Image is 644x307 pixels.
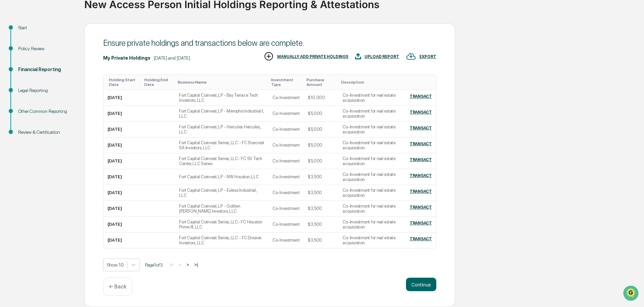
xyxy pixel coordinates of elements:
[108,222,122,227] div: [DATE]
[4,82,46,94] a: 🖐️Preclearance
[622,285,641,303] iframe: Open customer support
[175,185,268,201] td: Fort Capital Coinvest, LP - Euless Industrial, LLC
[7,14,123,25] p: How can we help?
[339,201,402,217] td: Co-Investment for real estate acquisistion.
[304,185,339,201] td: $3,500
[410,157,432,162] div: TRANSACT
[406,278,436,291] button: Continue
[175,201,268,217] td: Fort Capital Coinvest, LP - Golden [PERSON_NAME] Investors, LLC
[7,52,19,64] img: 1746055101610-c473b297-6a78-478c-a979-82029cc54cd1
[108,206,122,211] div: [DATE]
[268,137,304,153] td: Co-Investment
[306,78,336,87] div: Toggle SortBy
[103,38,436,48] div: Ensure private holdings and transactions below are complete.
[304,233,339,248] td: $3,500
[18,108,74,115] div: Other Common Reporting
[410,205,432,210] div: TRANSACT
[109,78,139,87] div: Toggle SortBy
[103,55,150,61] div: My Private Holdings
[406,51,416,61] img: EXPORT
[304,217,339,233] td: $3,500
[18,87,74,94] div: Legal Reporting
[178,80,266,85] div: Toggle SortBy
[304,122,339,137] td: $5,000
[304,153,339,169] td: $5,000
[364,54,399,59] div: UPLOAD REPORT
[264,51,274,61] img: MANUALLY ADD PRIVATE HOLDINGS
[268,185,304,201] td: Co-Investment
[13,85,43,92] span: Preclearance
[108,190,122,195] div: [DATE]
[67,114,82,119] span: Pylon
[339,217,402,233] td: Co-Investment for real estate acquisistion.
[56,85,84,92] span: Attestations
[48,114,82,119] a: Powered byPylon
[419,54,436,59] div: EXPORT
[175,137,268,153] td: Fort Capital Coinvest Series, LLC - FC Starcrest SA Investors, LLC
[23,58,85,64] div: We're available if you need us!
[410,94,432,99] div: TRANSACT
[13,98,42,104] span: Data Lookup
[268,169,304,185] td: Co-Investment
[339,185,402,201] td: Co-Investment for real estate acquisistion.
[410,237,432,241] div: TRANSACT
[108,111,122,116] div: [DATE]
[7,98,12,104] div: 🔎
[410,173,432,178] div: TRANSACT
[355,51,361,61] img: UPLOAD REPORT
[108,127,122,132] div: [DATE]
[410,142,432,146] div: TRANSACT
[339,106,402,122] td: Co-Investment for real estate acquisistion.
[175,90,268,106] td: Fort Capital Coinvest, LP - Bay Terrace Tech Investors, LLC
[109,283,126,290] p: ← Back
[271,78,301,87] div: Toggle SortBy
[304,201,339,217] td: $3,500
[18,45,74,52] div: Policy Review
[108,174,122,179] div: [DATE]
[304,106,339,122] td: $5,000
[339,169,402,185] td: Co-Investment for real estate acquisistion.
[184,262,191,268] button: >
[18,24,74,31] div: Start
[268,90,304,106] td: Co-Investment
[268,153,304,169] td: Co-Investment
[108,95,122,100] div: [DATE]
[410,189,432,194] div: TRANSACT
[175,106,268,122] td: Fort Capital Coinvest, LP - Memphis Industrial I, LLC
[192,262,200,268] button: >|
[268,217,304,233] td: Co-Investment
[339,153,402,169] td: Co-Investment for real estate acquisistion.
[23,52,111,58] div: Start new chat
[175,153,268,169] td: Fort Capital Coinvest Series, LLC- FC SV Tech Center, LLC Series
[108,238,122,243] div: [DATE]
[154,55,190,61] div: [DATE] and [DATE]
[268,233,304,248] td: Co-Investment
[177,262,183,268] button: <
[144,78,172,87] div: Toggle SortBy
[18,129,74,136] div: Review & Certification
[168,262,176,268] button: |<
[339,90,402,106] td: Co-Investment for real estate acquisistion.
[341,80,400,85] div: Toggle SortBy
[410,110,432,115] div: TRANSACT
[46,82,86,94] a: 🗄️Attestations
[115,54,123,62] button: Start new chat
[410,221,432,225] div: TRANSACT
[175,169,268,185] td: Fort Capital Coinvest, LP - NW Houston, LLC
[18,66,74,73] div: Financial Reporting
[108,158,122,163] div: [DATE]
[4,95,45,107] a: 🔎Data Lookup
[175,233,268,248] td: Fort Capital Coinvest Series, LLC - FC Division Investors, LLC
[268,201,304,217] td: Co-Investment
[268,122,304,137] td: Co-Investment
[339,122,402,137] td: Co-Investment for real estate acquisistion.
[304,169,339,185] td: $3,500
[175,122,268,137] td: Fort Capital Coinvest, LP - Hercules Hercules, LLC
[339,137,402,153] td: Co-Investment for real estate acquisistion.
[7,86,12,91] div: 🖐️
[410,126,432,130] div: TRANSACT
[277,54,348,59] div: MANUALLY ADD PRIVATE HOLDINGS
[304,90,339,106] td: $10,000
